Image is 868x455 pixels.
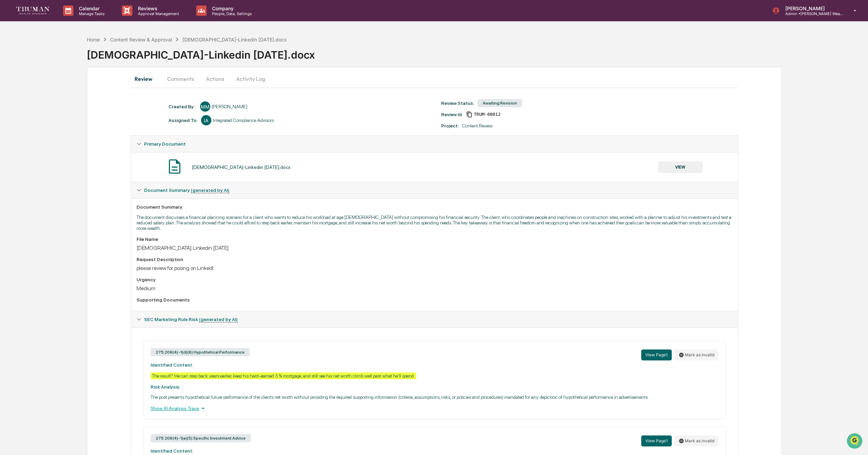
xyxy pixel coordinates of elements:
img: logo [16,7,49,14]
span: Preclearance [14,86,44,93]
p: Manage Tasks [73,11,108,16]
div: Created By: ‎ ‎ [168,104,197,109]
u: (generated by AI) [191,187,230,193]
div: IA [201,115,211,125]
div: Assigned To: [168,118,198,123]
div: Show AI Analysis Trace [151,405,718,412]
span: Pylon [68,116,83,121]
div: Request Description [137,257,732,262]
p: Approval Management [132,11,183,16]
span: c90b6b7f-e7d6-4bf0-af62-3725e79053ff [474,112,501,117]
span: SEC Marketing Rule Risk [144,317,238,322]
u: (generated by AI) [199,317,238,322]
div: Start new chat [23,52,113,59]
button: Actions [200,71,231,87]
div: We're available if you need us! [23,59,87,65]
button: Comments [162,71,200,87]
a: 🔎Data Lookup [4,97,46,109]
div: Medium [137,285,732,292]
div: Project: [441,123,459,128]
div: Content Review [462,123,493,128]
strong: Risk Analysis: [151,384,180,390]
span: Document Summary [144,187,230,193]
a: Powered byPylon [48,116,83,121]
p: Admin • [PERSON_NAME] Wealth [780,11,844,16]
div: 🗄️ [50,87,55,93]
button: Mark as invalid [675,349,718,360]
div: secondary tabs example [131,71,738,87]
div: 🖐️ [7,87,12,93]
div: SEC Marketing Rule Risk (generated by AI) [131,311,738,328]
div: Primary Document [131,136,738,152]
button: Review [131,71,162,87]
div: Document Summary (generated by AI) [131,198,738,311]
div: The result? He can step back years earlier, keep his hard-earned 3 % mortgage, and still see his ... [151,372,416,379]
img: 1746055101610-c473b297-6a78-478c-a979-82029cc54cd1 [7,52,19,65]
img: Document Icon [166,158,183,175]
p: The post presents hypothetical future performance of the clients net worth without providing the ... [151,394,718,400]
div: 🔎 [7,100,12,106]
div: 275.206(4)-1(a)(5) Specific Investment Advice [151,434,251,442]
div: Integrated Compliance Advisors [213,118,274,123]
div: Primary Document [131,152,738,182]
div: Awaiting Revision [478,99,522,107]
p: The document discusses a financial planning scenario for a client who wants to reduce his workloa... [137,214,732,231]
strong: Identified Content: [151,448,193,454]
div: Home [87,37,100,42]
strong: Identified Content: [151,362,193,368]
button: Activity Log [231,71,271,87]
button: Mark as invalid [675,435,718,446]
div: File Name [137,236,732,242]
p: People, Data, Settings [207,11,255,16]
div: 275.206(4)-1(d)(6) Hypothetical Performance [151,348,250,356]
p: Calendar [73,5,108,11]
div: Document Summary (generated by AI) [131,182,738,198]
button: View Page1 [641,349,672,360]
div: Document Summary [137,204,732,210]
div: [DEMOGRAPHIC_DATA] Linkedin [DATE] [137,245,732,251]
div: [DEMOGRAPHIC_DATA]-Linkedin [DATE].docx [183,37,287,42]
div: please review for posing on LinkedI [137,265,732,271]
span: Primary Document [144,141,186,147]
button: VIEW [658,161,703,173]
div: MM [200,101,210,112]
div: [PERSON_NAME] [212,104,247,109]
a: 🖐️Preclearance [4,84,47,96]
div: Urgency [137,277,732,282]
div: [DEMOGRAPHIC_DATA]-Linkedin [DATE].docx [87,43,868,61]
span: Attestations [57,86,85,93]
div: Review Status: [441,100,474,106]
p: Reviews [132,5,183,11]
a: 🗄️Attestations [47,84,88,96]
div: [DEMOGRAPHIC_DATA]-Linkedin [DATE].docx [192,164,291,170]
span: Data Lookup [14,99,43,106]
div: Review Id: [441,112,463,117]
p: How can we help? [7,14,125,25]
iframe: Open customer support [846,432,865,451]
div: Supporting Documents [137,297,732,303]
p: Company [207,5,255,11]
div: Content Review & Approval [110,37,172,42]
p: [PERSON_NAME] [780,5,844,11]
button: Start new chat [117,54,125,63]
button: View Page1 [641,435,672,446]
